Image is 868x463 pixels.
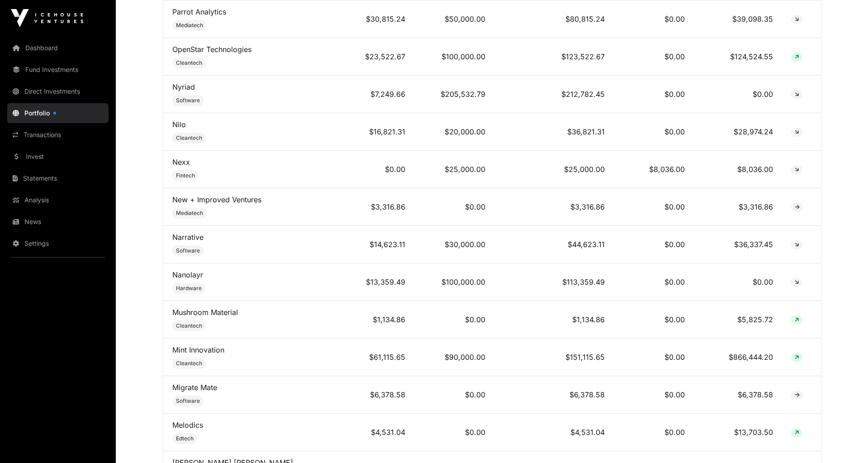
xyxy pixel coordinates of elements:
[176,172,195,179] span: Fintech
[823,420,868,463] iframe: Chat Widget
[7,147,109,167] a: Invest
[176,97,200,104] span: Software
[340,38,414,76] td: $23,522.67
[340,0,414,38] td: $30,815.24
[7,60,109,80] a: Fund Investments
[694,339,783,376] td: $866,444.20
[694,38,783,76] td: $124,524.55
[172,158,190,167] a: Nexx
[172,195,261,204] a: New + Improved Ventures
[7,81,109,101] a: Direct Investments
[340,151,414,188] td: $0.00
[614,301,694,339] td: $0.00
[614,339,694,376] td: $0.00
[414,188,494,226] td: $0.00
[176,435,194,442] span: Edtech
[172,233,204,242] a: Narrative
[340,188,414,226] td: $3,316.86
[614,414,694,451] td: $0.00
[414,38,494,76] td: $100,000.00
[614,0,694,38] td: $0.00
[7,38,109,58] a: Dashboard
[494,76,614,113] td: $212,782.45
[172,308,238,317] a: Mushroom Material
[176,397,200,405] span: Software
[340,226,414,263] td: $14,623.11
[414,339,494,376] td: $90,000.00
[614,76,694,113] td: $0.00
[614,376,694,414] td: $0.00
[494,226,614,263] td: $44,623.11
[340,113,414,151] td: $16,821.31
[176,360,202,367] span: Cleantech
[694,0,783,38] td: $39,098.35
[494,301,614,339] td: $1,134.86
[414,113,494,151] td: $20,000.00
[494,414,614,451] td: $4,531.04
[414,301,494,339] td: $0.00
[694,188,783,226] td: $3,316.86
[7,212,109,232] a: News
[694,301,783,339] td: $5,825.72
[172,120,186,129] a: Nilo
[694,76,783,113] td: $0.00
[614,188,694,226] td: $0.00
[7,103,109,123] a: Portfolio
[172,383,217,392] a: Migrate Mate
[614,113,694,151] td: $0.00
[414,376,494,414] td: $0.00
[414,0,494,38] td: $50,000.00
[7,234,109,253] a: Settings
[694,151,783,188] td: $8,036.00
[614,263,694,301] td: $0.00
[340,376,414,414] td: $6,378.58
[694,263,783,301] td: $0.00
[7,125,109,145] a: Transactions
[176,285,202,292] span: Hardware
[7,190,109,210] a: Analysis
[694,376,783,414] td: $6,378.58
[414,414,494,451] td: $0.00
[172,345,224,354] a: Mint Innovation
[614,38,694,76] td: $0.00
[176,59,202,67] span: Cleantech
[494,263,614,301] td: $113,359.49
[494,376,614,414] td: $6,378.58
[614,151,694,188] td: $8,036.00
[176,247,200,254] span: Software
[614,226,694,263] td: $0.00
[694,414,783,451] td: $13,703.50
[494,188,614,226] td: $3,316.86
[172,45,251,54] a: OpenStar Technologies
[172,270,203,279] a: Nanolayr
[176,22,203,29] span: Mediatech
[494,38,614,76] td: $123,522.67
[340,301,414,339] td: $1,134.86
[176,134,202,142] span: Cleantech
[176,210,203,217] span: Mediatech
[414,226,494,263] td: $30,000.00
[494,0,614,38] td: $80,815.24
[172,420,203,430] a: Melodics
[340,76,414,113] td: $7,249.66
[414,76,494,113] td: $205,532.79
[494,151,614,188] td: $25,000.00
[176,322,202,329] span: Cleantech
[340,414,414,451] td: $4,531.04
[172,82,195,91] a: Nyriad
[172,7,226,16] a: Parrot Analytics
[340,339,414,376] td: $61,115.65
[694,226,783,263] td: $36,337.45
[494,113,614,151] td: $36,821.31
[414,151,494,188] td: $25,000.00
[694,113,783,151] td: $28,974.24
[7,168,109,188] a: Statements
[11,9,83,27] img: Icehouse Ventures Logo
[494,339,614,376] td: $151,115.65
[414,263,494,301] td: $100,000.00
[340,263,414,301] td: $13,359.49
